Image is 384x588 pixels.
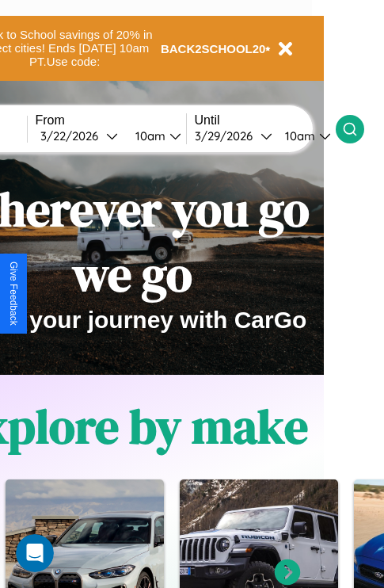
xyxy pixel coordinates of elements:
div: 3 / 22 / 2026 [40,128,106,143]
button: 10am [272,128,336,144]
button: 10am [123,128,186,144]
div: 3 / 29 / 2026 [195,128,260,143]
div: Give Feedback [8,262,19,326]
label: Until [195,113,336,128]
b: BACK2SCHOOL20 [161,42,266,55]
label: From [36,113,186,128]
button: 3/22/2026 [36,128,123,144]
div: 10am [277,128,319,143]
iframe: Intercom live chat [16,534,54,572]
div: 10am [127,128,169,143]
